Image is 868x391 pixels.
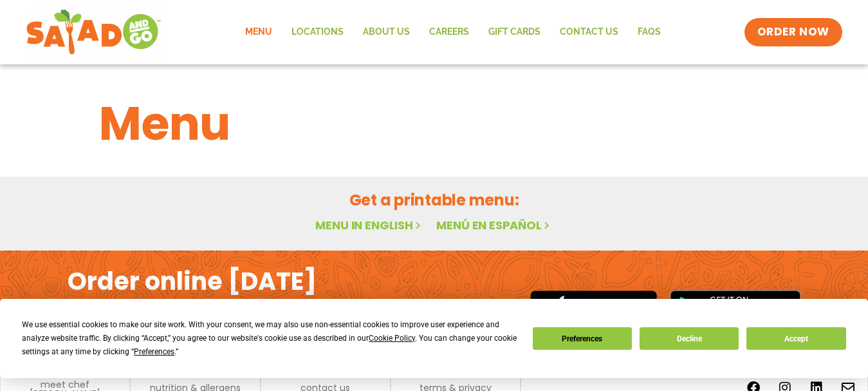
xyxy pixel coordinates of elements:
nav: Menu [235,17,670,47]
a: Locations [282,17,353,47]
a: Menú en español [436,217,552,233]
img: new-SAG-logo-768×292 [26,6,162,58]
h1: Menu [99,89,770,158]
span: Preferences [134,347,174,356]
button: Accept [746,327,845,350]
a: Careers [420,17,479,47]
a: Menu in English [315,217,423,233]
a: Menu [235,17,282,47]
h2: Get a printable menu: [99,189,770,211]
span: ORDER NOW [757,24,829,40]
div: We use essential cookies to make our site work. With your consent, we may also use non-essential ... [22,318,517,359]
img: appstore [530,289,657,330]
a: ORDER NOW [744,18,842,46]
img: google_play [670,290,801,329]
h2: Order online [DATE] [68,265,317,297]
a: About Us [353,17,420,47]
span: Cookie Policy [369,334,415,343]
a: GIFT CARDS [479,17,550,47]
button: Decline [640,327,739,350]
a: Contact Us [550,17,628,47]
button: Preferences [533,327,632,350]
a: FAQs [628,17,670,47]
